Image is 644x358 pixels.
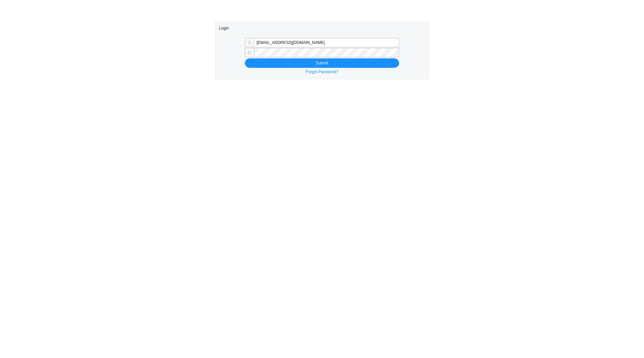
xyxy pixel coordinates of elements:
[254,38,399,47] input: Email
[245,58,399,68] button: Submit
[219,22,425,34] div: Login
[248,41,252,45] span: user
[248,51,252,55] span: lock
[316,60,328,66] span: Submit
[306,69,338,74] a: Forgot Password?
